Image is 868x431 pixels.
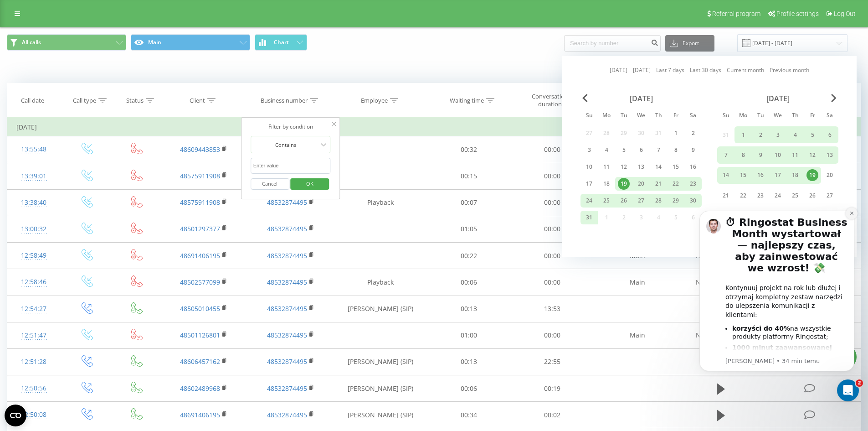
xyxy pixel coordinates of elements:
div: 15 [737,169,749,181]
input: Enter value [251,158,331,174]
a: 48532874495 [267,331,307,339]
abbr: Monday [736,109,750,123]
div: Wed Aug 20, 2025 [632,177,650,191]
a: 48532874495 [267,278,307,286]
a: 48501126801 [180,331,220,339]
div: 28 [652,195,664,207]
div: Tue Sep 23, 2025 [752,187,769,204]
span: Referral program [712,10,760,17]
div: 7 [720,149,732,161]
div: Employee [361,97,388,104]
div: Sun Aug 31, 2025 [580,211,598,224]
div: Mon Aug 4, 2025 [598,143,615,157]
span: Previous Month [582,94,588,102]
div: Filter by condition [251,122,331,131]
abbr: Sunday [582,109,596,123]
td: 22:55 [511,348,594,375]
span: 2 [856,379,863,387]
td: Playback [334,189,427,216]
div: 19 [806,169,818,181]
div: 13 [824,149,836,161]
iframe: Intercom live chat [837,379,859,401]
a: 48532874495 [267,224,307,233]
td: [DATE] [7,118,861,136]
div: 8 [737,149,749,161]
div: 27 [635,195,647,207]
span: All calls [22,39,41,46]
div: Wed Aug 6, 2025 [632,143,650,157]
a: [DATE] [633,66,651,74]
div: Wed Sep 3, 2025 [769,126,786,143]
button: OK [291,178,329,190]
div: Sat Aug 2, 2025 [684,126,702,140]
td: Playback [334,269,427,296]
div: Mon Sep 15, 2025 [734,167,752,184]
div: Sun Aug 24, 2025 [580,194,598,208]
div: 11 [601,161,612,173]
a: 48532874495 [267,410,307,419]
td: 00:32 [427,136,511,163]
td: 00:02 [511,402,594,428]
div: Sun Aug 17, 2025 [580,177,598,191]
span: Next Month [831,94,837,102]
button: Cancel [251,178,289,190]
b: 1000 minut zaawansowanej analityki AI rozmów [46,141,146,157]
div: Fri Aug 1, 2025 [667,126,684,140]
div: 22 [670,178,682,190]
td: 00:06 [427,269,511,296]
div: 4 [789,129,801,141]
abbr: Saturday [686,109,700,123]
a: 48532874495 [267,357,307,366]
div: 12:51:47 [16,327,51,344]
abbr: Thursday [788,109,802,123]
td: Main [594,269,680,296]
span: OK [297,177,323,191]
td: 00:13 [427,348,511,375]
div: Sat Sep 27, 2025 [821,187,838,204]
div: 14 [652,161,664,173]
td: 00:00 [511,216,594,242]
div: Status [126,97,144,104]
div: 23 [687,178,699,190]
td: 00:07 [427,189,511,216]
div: 6 [635,144,647,156]
div: Wed Aug 27, 2025 [632,194,650,208]
td: 01:00 [427,322,511,348]
div: 18 [601,178,612,190]
div: Sat Aug 9, 2025 [684,143,702,157]
div: Mon Sep 22, 2025 [734,187,752,204]
div: Sun Aug 10, 2025 [580,160,598,174]
td: 01:05 [427,216,511,242]
div: Thu Sep 18, 2025 [786,167,804,184]
div: Mon Sep 8, 2025 [734,146,752,163]
div: Fri Aug 8, 2025 [667,143,684,157]
div: Tue Sep 9, 2025 [752,146,769,163]
div: Mon Sep 1, 2025 [734,126,752,143]
td: Main [594,322,680,348]
div: Fri Aug 15, 2025 [667,160,684,174]
div: 6 [824,129,836,141]
span: Log Out [834,10,856,17]
td: [PERSON_NAME] (SIP) [334,402,427,428]
div: Sun Sep 21, 2025 [717,187,734,204]
a: 48532874495 [267,304,307,313]
div: 8 [670,144,682,156]
div: 26 [806,190,818,202]
div: 21 [652,178,664,190]
abbr: Tuesday [617,109,631,123]
div: Thu Sep 25, 2025 [786,187,804,204]
td: 00:34 [427,402,511,428]
div: Thu Aug 28, 2025 [650,194,667,208]
div: Mon Aug 11, 2025 [598,160,615,174]
div: Thu Sep 11, 2025 [786,146,804,163]
div: 9 [687,144,699,156]
div: Tue Aug 12, 2025 [615,160,632,174]
div: 29 [670,195,682,207]
div: 17 [772,169,784,181]
div: 24 [583,195,595,207]
div: 25 [601,195,612,207]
